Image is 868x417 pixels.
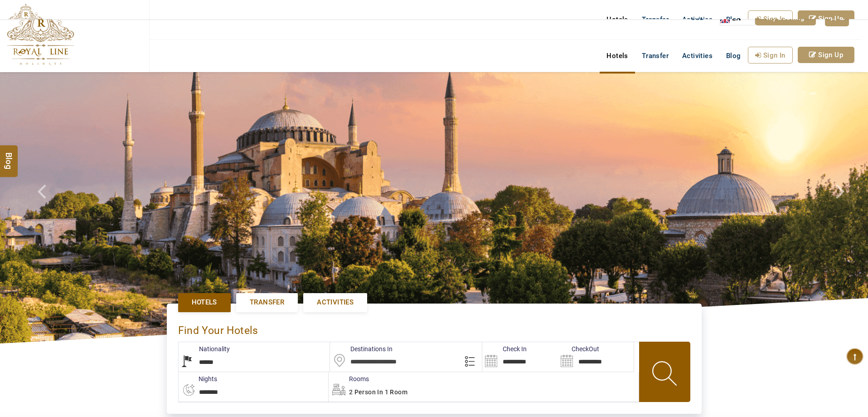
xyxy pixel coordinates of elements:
[236,293,298,312] a: Transfer
[726,52,741,60] span: Blog
[329,374,369,383] label: Rooms
[178,293,231,312] a: Hotels
[600,47,635,65] a: Hotels
[558,344,599,353] label: CheckOut
[178,374,217,383] label: nights
[675,10,719,29] a: Activities
[798,47,854,63] a: Sign Up
[675,47,719,65] a: Activities
[178,315,690,342] div: Find Your Hotels
[192,298,217,307] span: Hotels
[7,4,45,38] img: The Royal Line Holidays
[482,342,558,372] input: Search
[26,72,69,343] a: Check next prev
[3,152,15,160] span: Blog
[558,342,634,372] input: Search
[635,10,675,29] a: Transfer
[824,72,868,343] a: Check next image
[482,344,527,353] label: Check In
[250,298,284,307] span: Transfer
[719,47,748,65] a: Blog
[798,10,854,27] a: Sign Up
[303,293,367,312] a: Activities
[349,388,407,396] span: 2 Person in 1 Room
[317,298,354,307] span: Activities
[330,344,393,353] label: Destinations In
[600,10,635,29] a: Hotels
[7,4,74,65] img: The Royal Line Holidays
[179,344,230,353] label: Nationality
[748,10,793,27] a: Sign In
[726,15,741,24] span: Blog
[748,47,793,64] a: Sign In
[635,47,675,65] a: Transfer
[719,10,748,29] a: Blog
